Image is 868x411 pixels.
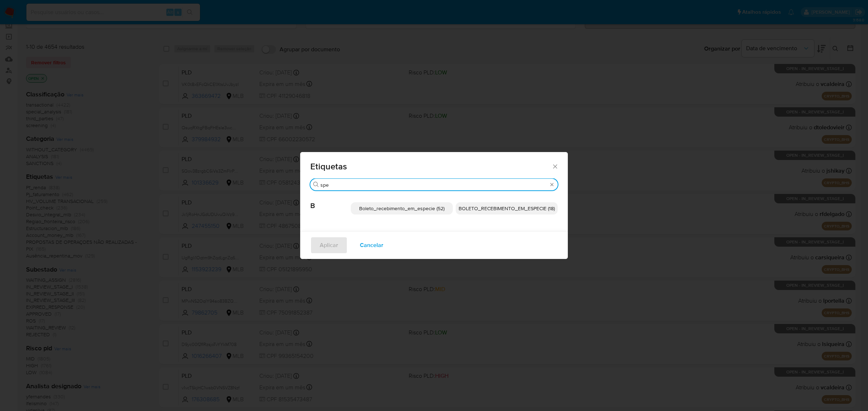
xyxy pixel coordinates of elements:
span: Cancelar [360,237,383,253]
div: Boleto_recebimento_em_especie (52) [351,202,453,215]
button: Apagar busca [549,182,555,187]
span: BOLETO_RECEBIMENTO_EM_ESPECIE (18) [459,205,555,212]
span: Etiquetas [310,162,552,171]
button: Procurar [313,182,319,187]
span: Boleto_recebimento_em_especie (52) [359,205,444,212]
button: Cancelar [350,237,393,254]
button: Fechar [552,163,558,169]
div: BOLETO_RECEBIMENTO_EM_ESPECIE (18) [456,202,558,215]
span: B [310,191,351,210]
input: Filtro de pesquisa [320,182,548,188]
